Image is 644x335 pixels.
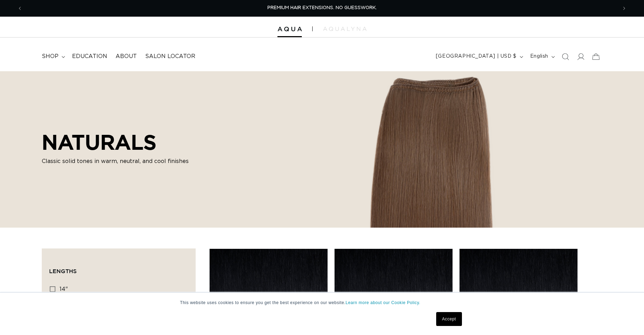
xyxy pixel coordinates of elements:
a: About [111,49,141,64]
span: About [116,53,137,60]
button: English [526,50,558,63]
img: aqualyna.com [323,27,367,31]
span: English [530,53,548,60]
img: Aqua Hair Extensions [277,27,302,32]
h2: NATURALS [42,130,198,154]
a: Salon Locator [141,49,199,64]
span: Education [72,53,107,60]
a: Education [68,49,111,64]
a: Learn more about our Cookie Policy. [346,300,421,305]
span: PREMIUM HAIR EXTENSIONS. NO GUESSWORK. [267,6,377,10]
button: Previous announcement [12,2,28,15]
button: [GEOGRAPHIC_DATA] | USD $ [432,50,526,63]
summary: shop [38,49,68,64]
p: This website uses cookies to ensure you get the best experience on our website. [180,300,464,306]
span: Salon Locator [145,53,195,60]
summary: Lengths (0 selected) [49,256,188,281]
span: shop [42,53,58,60]
span: Lengths [49,268,77,274]
a: Accept [436,312,462,326]
p: Classic solid tones in warm, neutral, and cool finishes [42,157,198,165]
span: 14" [60,286,68,292]
span: [GEOGRAPHIC_DATA] | USD $ [436,53,517,60]
button: Next announcement [616,2,632,15]
summary: Search [558,49,573,64]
